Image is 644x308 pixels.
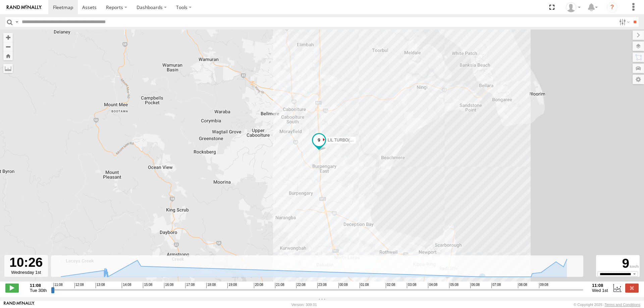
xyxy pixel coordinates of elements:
[597,256,639,271] div: 9
[607,2,618,13] i: ?
[328,137,379,142] span: LIL TURBO(SMALL TRUCK)
[633,75,644,84] label: Map Settings
[275,283,284,288] span: 21:08
[563,2,583,12] div: Laura Van Bruggen
[592,283,608,288] strong: 11:08
[539,283,548,288] span: 09:08
[227,283,237,288] span: 19:08
[122,283,131,288] span: 14:08
[5,284,19,292] label: Play/Stop
[616,17,631,27] label: Search Filter Options
[53,283,63,288] span: 11:08
[254,283,263,288] span: 20:08
[7,5,42,10] img: rand-logo.svg
[164,283,173,288] span: 16:08
[30,288,47,293] span: Tue 30th Sep 2025
[518,283,527,288] span: 08:08
[386,283,395,288] span: 02:08
[185,283,195,288] span: 17:08
[338,283,348,288] span: 00:08
[407,283,416,288] span: 03:08
[4,301,35,308] a: Visit our Website
[143,283,152,288] span: 15:08
[625,284,639,292] label: Close
[428,283,437,288] span: 04:08
[96,283,105,288] span: 13:08
[3,51,13,60] button: Zoom Home
[605,303,640,307] a: Terms and Conditions
[3,64,13,73] label: Measure
[296,283,306,288] span: 22:08
[14,17,19,27] label: Search Query
[206,283,216,288] span: 18:08
[317,283,327,288] span: 23:08
[3,33,13,42] button: Zoom in
[360,283,369,288] span: 01:08
[574,303,640,307] div: © Copyright 2025 -
[3,42,13,51] button: Zoom out
[470,283,480,288] span: 06:08
[30,283,47,288] strong: 11:08
[291,303,317,307] div: Version: 309.01
[74,283,84,288] span: 12:08
[449,283,459,288] span: 05:08
[491,283,501,288] span: 07:08
[592,288,608,293] span: Wed 1st Oct 2025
